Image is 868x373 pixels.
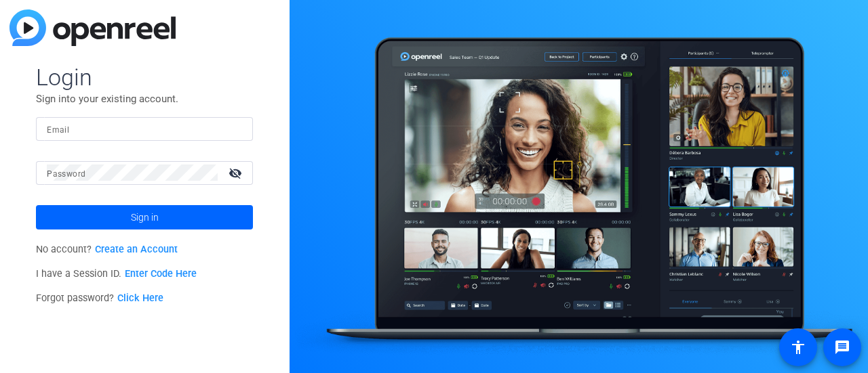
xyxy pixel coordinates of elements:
mat-label: Email [47,125,69,135]
img: blue-gradient.svg [9,9,176,46]
span: Forgot password? [36,292,163,304]
span: Login [36,63,253,91]
span: I have a Session ID. [36,268,197,280]
mat-label: Password [47,169,85,179]
span: Sign in [131,200,159,234]
mat-icon: accessibility [790,339,806,355]
a: Create an Account [95,244,178,255]
mat-icon: visibility_off [220,163,253,183]
mat-icon: message [834,339,850,355]
a: Click Here [117,292,163,304]
p: Sign into your existing account. [36,91,253,106]
span: No account? [36,244,178,255]
input: Enter Email Address [47,120,242,137]
button: Sign in [36,205,253,229]
a: Enter Code Here [125,268,197,280]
